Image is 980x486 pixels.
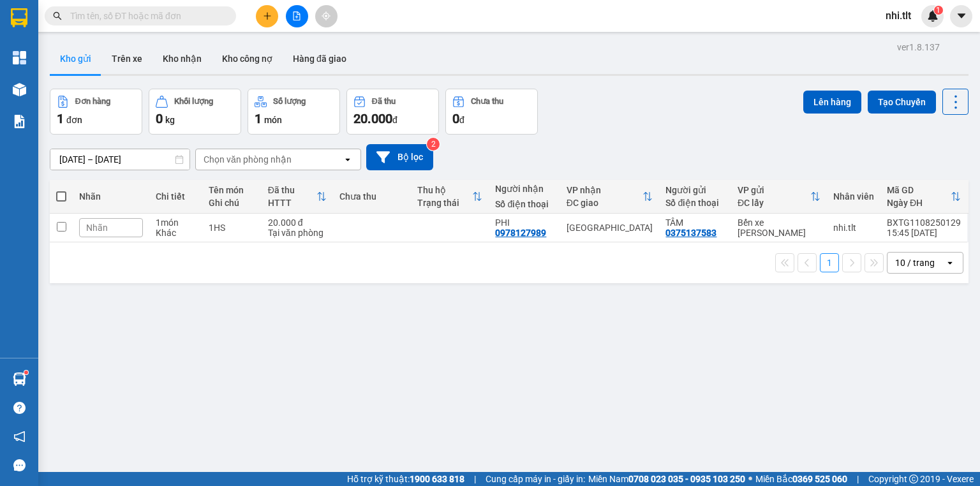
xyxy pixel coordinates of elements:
[212,43,283,74] button: Kho công nợ
[665,198,724,208] div: Số điện thoại
[255,111,262,126] span: 1
[950,5,972,27] button: caret-down
[909,475,918,483] span: copyright
[495,228,546,238] div: 0978127989
[286,5,308,27] button: file-add
[315,5,338,27] button: aim
[343,154,353,165] svg: open
[445,89,538,135] button: Chưa thu0đ
[887,185,951,195] div: Mã GD
[13,51,26,64] img: dashboard-icon
[755,472,847,486] span: Miền Bắc
[427,138,440,151] sup: 2
[560,180,660,214] th: Toggle SortBy
[868,91,936,114] button: Tạo Chuyến
[339,191,405,202] div: Chưa thu
[11,8,27,27] img: logo-vxr
[945,258,955,268] svg: open
[738,217,820,238] div: Bến xe [PERSON_NAME]
[411,180,489,214] th: Toggle SortBy
[936,6,940,15] span: 1
[152,43,212,74] button: Kho nhận
[410,474,464,484] strong: 1900 633 818
[268,185,316,195] div: Đã thu
[268,198,316,208] div: HTTT
[268,228,327,238] div: Tại văn phòng
[471,97,503,106] div: Chưa thu
[956,10,967,22] span: caret-down
[209,223,255,233] div: 1HS
[803,91,861,114] button: Lên hàng
[567,198,643,208] div: ĐC giao
[887,198,951,208] div: Ngày ĐH
[452,111,459,126] span: 0
[156,228,196,238] div: Khác
[156,217,196,228] div: 1 món
[495,184,553,194] div: Người nhận
[86,223,108,233] span: Nhãn
[353,111,392,126] span: 20.000
[731,180,827,214] th: Toggle SortBy
[66,115,82,125] span: đơn
[346,89,439,135] button: Đã thu20.000đ
[156,191,196,202] div: Chi tiết
[262,180,333,214] th: Toggle SortBy
[347,472,464,486] span: Hỗ trợ kỹ thuật:
[13,431,26,443] span: notification
[366,144,433,170] button: Bộ lọc
[486,472,585,486] span: Cung cấp máy in - giấy in:
[13,83,26,96] img: warehouse-icon
[665,217,724,228] div: TÂM
[417,185,472,195] div: Thu hộ
[70,9,221,23] input: Tìm tên, số ĐT hoặc mã đơn
[927,10,939,22] img: icon-new-feature
[174,97,213,106] div: Khối lượng
[13,402,26,414] span: question-circle
[57,111,64,126] span: 1
[875,8,921,24] span: nhi.tlt
[738,198,810,208] div: ĐC lấy
[372,97,396,106] div: Đã thu
[79,191,143,202] div: Nhãn
[459,115,464,125] span: đ
[165,115,175,125] span: kg
[13,372,26,386] img: warehouse-icon
[53,11,62,20] span: search
[24,371,28,374] sup: 1
[204,153,292,166] div: Chọn văn phòng nhận
[792,474,847,484] strong: 0369 525 060
[833,191,874,202] div: Nhân viên
[292,11,301,20] span: file-add
[665,185,724,195] div: Người gửi
[567,185,643,195] div: VP nhận
[628,474,745,484] strong: 0708 023 035 - 0935 103 250
[75,97,110,106] div: Đơn hàng
[283,43,357,74] button: Hàng đã giao
[322,11,330,20] span: aim
[50,43,101,74] button: Kho gửi
[820,253,839,272] button: 1
[887,217,961,228] div: BXTG1108250129
[833,223,874,233] div: nhi.tlt
[209,185,255,195] div: Tên món
[392,115,397,125] span: đ
[50,89,142,135] button: Đơn hàng1đơn
[264,115,282,125] span: món
[13,459,26,471] span: message
[248,89,340,135] button: Số lượng1món
[474,472,476,486] span: |
[273,97,306,106] div: Số lượng
[738,185,810,195] div: VP gửi
[588,472,745,486] span: Miền Nam
[101,43,152,74] button: Trên xe
[857,472,859,486] span: |
[880,180,967,214] th: Toggle SortBy
[263,11,272,20] span: plus
[895,256,935,269] div: 10 / trang
[13,115,26,128] img: solution-icon
[495,217,553,228] div: PHI
[665,228,716,238] div: 0375137583
[887,228,961,238] div: 15:45 [DATE]
[50,149,189,170] input: Select a date range.
[748,476,752,482] span: ⚪️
